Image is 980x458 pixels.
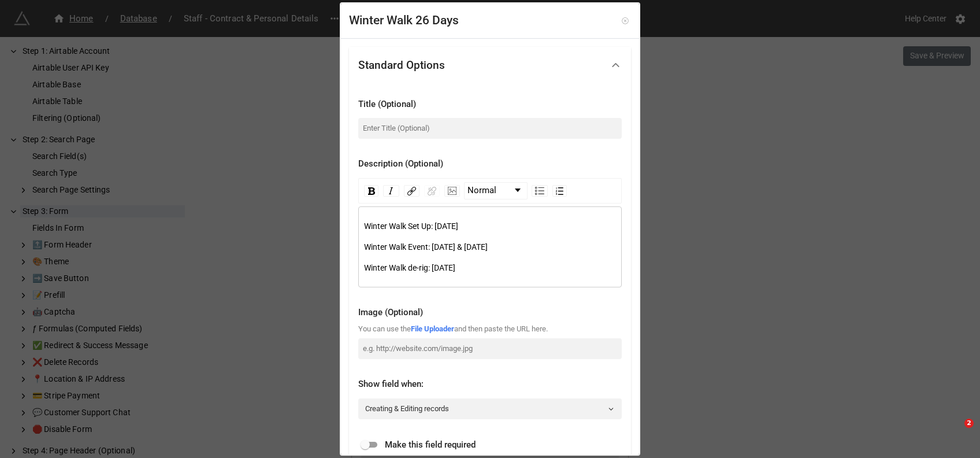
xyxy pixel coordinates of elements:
[358,157,622,171] div: Description (Optional)
[358,378,622,391] div: Show field when:
[462,182,529,200] div: rdw-block-control
[362,182,402,200] div: rdw-inline-control
[552,185,567,197] div: Ordered
[532,185,548,197] div: Unordered
[383,185,399,197] div: Italic
[964,419,974,428] span: 2
[364,220,617,274] div: rdw-editor
[349,12,459,30] div: Winter Walk 26 Days
[358,118,622,139] input: Enter Title (Optional)
[358,59,445,71] div: Standard Options
[364,263,455,272] span: Winter Walk de-rig: [DATE]
[442,182,462,200] div: rdw-image-control
[467,184,496,198] span: Normal
[358,306,622,320] div: Image (Optional)
[358,178,622,204] div: rdw-toolbar
[358,324,411,333] span: You can use the
[358,398,622,419] a: Creating & Editing records
[465,183,527,199] a: Block Type
[358,178,622,287] div: rdw-wrapper
[424,185,440,197] div: Unlink
[358,338,622,359] input: e.g. http://website.com/image.jpg
[941,419,968,446] iframe: Intercom live chat
[364,221,458,231] span: Winter Walk Set Up: [DATE]
[358,97,622,111] div: Title (Optional)
[464,182,528,200] div: rdw-dropdown
[364,242,488,252] span: Winter Walk Event: [DATE] & [DATE]
[385,438,476,452] span: Make this field required
[529,182,569,200] div: rdw-list-control
[364,185,378,197] div: Bold
[411,324,454,333] a: File Uploader
[444,185,460,197] div: Image
[402,182,442,200] div: rdw-link-control
[349,46,631,83] div: Standard Options
[454,324,548,333] span: and then paste the URL here.
[404,185,420,197] div: Link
